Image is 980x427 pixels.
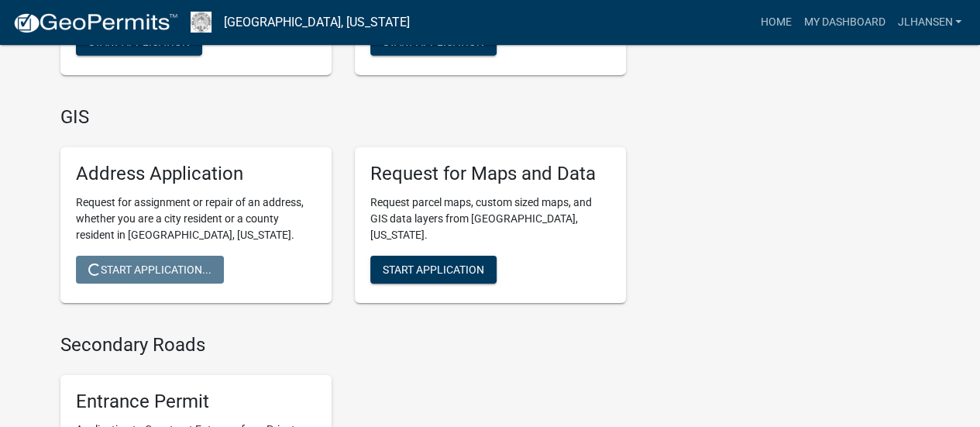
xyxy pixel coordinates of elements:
[88,263,211,275] span: Start Application...
[891,8,968,37] a: jlhansen
[754,8,797,37] a: Home
[797,8,891,37] a: My Dashboard
[370,195,610,243] p: Request parcel maps, custom sized maps, and GIS data layers from [GEOGRAPHIC_DATA], [US_STATE].
[76,256,224,284] button: Start Application...
[76,195,316,243] p: Request for assignment or repair of an address, whether you are a city resident or a county resid...
[76,163,316,185] h5: Address Application
[60,334,626,356] h4: Secondary Roads
[383,263,484,275] span: Start Application
[88,36,190,48] span: Start Application
[383,36,484,48] span: Start Application
[60,106,626,129] h4: GIS
[224,9,410,36] a: [GEOGRAPHIC_DATA], [US_STATE]
[191,12,211,33] img: Franklin County, Iowa
[76,391,316,413] h5: Entrance Permit
[370,163,610,185] h5: Request for Maps and Data
[370,256,497,284] button: Start Application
